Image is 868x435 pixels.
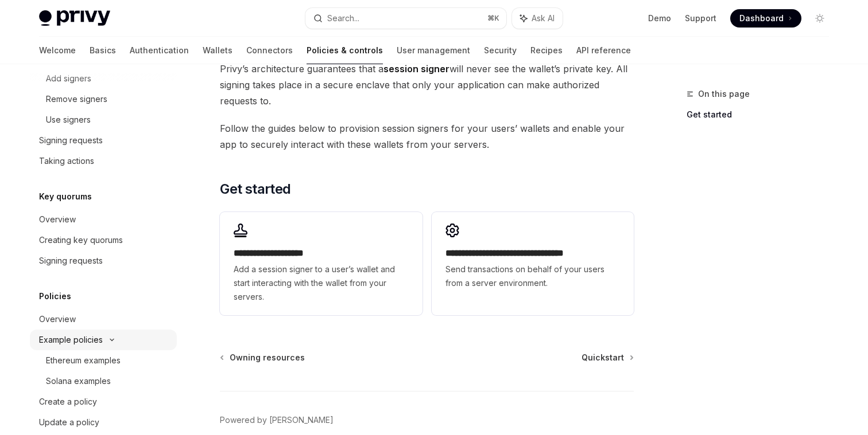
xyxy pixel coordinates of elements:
[687,105,838,124] a: Get started
[305,8,506,29] button: Search...⌘K
[30,371,177,391] a: Solana examples
[30,309,177,330] a: Overview
[246,37,293,64] a: Connectors
[46,113,91,127] div: Use signers
[230,352,305,363] span: Owning resources
[30,412,177,433] a: Update a policy
[648,13,671,24] a: Demo
[221,352,305,363] a: Owning resources
[739,13,784,24] span: Dashboard
[530,37,563,64] a: Recipes
[39,10,110,26] img: light logo
[512,8,563,29] button: Ask AI
[46,92,107,106] div: Remove signers
[397,37,470,64] a: User management
[90,37,116,64] a: Basics
[39,289,71,303] h5: Policies
[234,262,408,304] span: Add a session signer to a user’s wallet and start interacting with the wallet from your servers.
[220,212,422,315] a: **** **** **** *****Add a session signer to a user’s wallet and start interacting with the wallet...
[39,395,97,409] div: Create a policy
[39,233,123,247] div: Creating key quorums
[39,254,103,268] div: Signing requests
[484,37,517,64] a: Security
[582,352,624,363] span: Quickstart
[576,37,631,64] a: API reference
[445,262,620,290] span: Send transactions on behalf of your users from a server environment.
[30,151,177,171] a: Taking actions
[30,230,177,250] a: Creating key quorums
[39,134,103,147] div: Signing requests
[30,209,177,230] a: Overview
[220,61,634,109] span: Privy’s architecture guarantees that a will never see the wallet’s private key. All signing takes...
[39,37,76,64] a: Welcome
[46,354,121,367] div: Ethereum examples
[532,13,555,24] span: Ask AI
[487,14,499,23] span: ⌘ K
[46,374,111,388] div: Solana examples
[30,89,177,109] a: Remove signers
[307,37,383,64] a: Policies & controls
[698,87,750,101] span: On this page
[30,250,177,271] a: Signing requests
[220,120,634,152] span: Follow the guides below to provision session signers for your users’ wallets and enable your app ...
[39,213,76,226] div: Overview
[220,414,334,426] a: Powered by [PERSON_NAME]
[39,312,76,326] div: Overview
[685,13,716,24] a: Support
[39,190,92,203] h5: Key quorums
[582,352,633,363] a: Quickstart
[327,11,359,25] div: Search...
[30,391,177,412] a: Create a policy
[811,9,829,28] button: Toggle dark mode
[30,130,177,151] a: Signing requests
[220,180,290,198] span: Get started
[39,154,94,168] div: Taking actions
[39,333,103,347] div: Example policies
[30,109,177,130] a: Use signers
[39,416,99,429] div: Update a policy
[383,63,449,75] strong: session signer
[203,37,232,64] a: Wallets
[30,350,177,371] a: Ethereum examples
[130,37,189,64] a: Authentication
[730,9,801,28] a: Dashboard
